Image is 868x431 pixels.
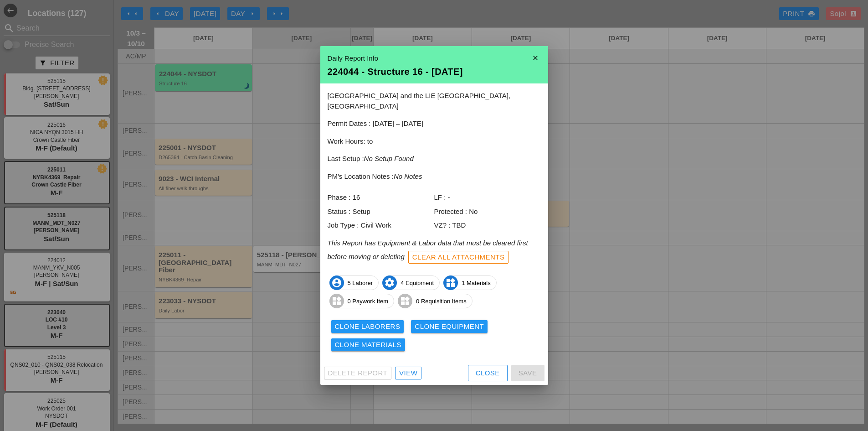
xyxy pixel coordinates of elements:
[328,220,434,231] div: Job Type : Civil Work
[329,294,344,308] i: widgets
[444,275,496,290] span: 1 Materials
[398,294,472,308] span: 0 Requisition Items
[330,275,379,290] span: 5 Laborer
[328,192,434,203] div: Phase : 16
[434,192,541,203] div: LF : -
[364,155,414,162] i: No Setup Found
[335,322,401,332] div: Clone Laborers
[329,275,344,290] i: account_circle
[331,320,404,333] button: Clone Laborers
[335,340,402,350] div: Clone Materials
[328,119,541,129] p: Permit Dates : [DATE] – [DATE]
[328,91,541,111] p: [GEOGRAPHIC_DATA] and the LIE [GEOGRAPHIC_DATA], [GEOGRAPHIC_DATA]
[476,368,500,379] div: Close
[394,172,422,180] i: No Notes
[328,67,541,76] div: 224044 - Structure 16 - [DATE]
[526,49,544,67] i: close
[328,207,434,217] div: Status : Setup
[408,251,509,264] button: Clear All Attachments
[330,294,394,308] span: 0 Paywork Item
[382,275,397,290] i: settings
[468,365,508,381] button: Close
[399,368,417,379] div: View
[383,275,439,290] span: 4 Equipment
[331,338,406,351] button: Clone Materials
[434,220,541,231] div: VZ? : TBD
[415,322,484,332] div: Clone Equipment
[328,53,541,64] div: Daily Report Info
[328,154,541,164] p: Last Setup :
[412,252,505,263] div: Clear All Attachments
[411,320,488,333] button: Clone Equipment
[328,171,541,182] p: PM's Location Notes :
[443,275,458,290] i: widgets
[434,207,541,217] div: Protected : No
[328,239,528,260] i: This Report has Equipment & Labor data that must be cleared first before moving or deleting
[328,136,541,147] p: Work Hours: to
[395,367,421,379] a: View
[398,294,412,308] i: widgets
